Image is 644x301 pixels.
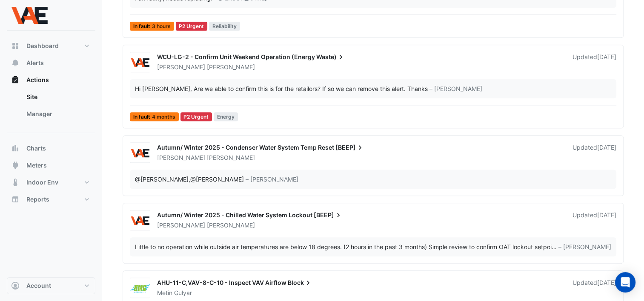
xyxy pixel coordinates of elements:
span: Block [288,278,312,287]
div: Updated [572,143,616,162]
div: Hi [PERSON_NAME], Are we able to confirm this is for the retailors? If so we can remove this aler... [135,84,428,93]
app-icon: Meters [11,161,20,170]
span: Account [26,281,51,290]
div: … [135,242,611,251]
div: , [135,175,244,184]
app-icon: Indoor Env [11,178,20,187]
span: Alerts [26,59,44,67]
span: In fault [130,112,179,121]
button: Charts [7,140,95,157]
span: Autumn/ Winter 2025 - Chilled Water System Lockout [157,211,312,219]
app-icon: Dashboard [11,42,20,50]
span: WCU-LG-2 - Confirm Unit Weekend Operation (Energy [157,53,315,60]
span: [PERSON_NAME] [157,154,205,161]
span: Fri 13-Jun-2025 10:57 AEST [597,211,616,219]
app-icon: Actions [11,76,20,84]
div: Updated [572,53,616,71]
span: [PERSON_NAME] [157,221,205,229]
span: Reliability [209,22,240,31]
app-icon: Reports [11,195,20,204]
span: marc.deszell@cbre.com [CBRE ARA] [135,176,189,183]
span: Waste) [316,53,345,61]
span: Indoor Env [26,178,58,187]
span: Autumn/ Winter 2025 - Condenser Water System Temp Reset [157,144,334,151]
span: AHU-11-C,VAV-8-C-10 - Inspect VAV Airflow [157,279,286,286]
span: 3 hours [152,24,171,29]
img: Company Logo [10,7,49,24]
span: [PERSON_NAME] [207,153,255,162]
span: Energy [214,112,238,121]
img: VAE Group [130,149,150,157]
button: Reports [7,191,95,208]
span: Charts [26,144,46,153]
span: – [PERSON_NAME] [558,242,611,251]
span: 4 months [152,114,175,119]
span: wnolan@vaegroup.com.au [VAE Group] [190,176,244,183]
div: Little to no operation while outside air temperatures are below 18 degrees. (2 hours in the past ... [135,242,552,251]
span: Dashboard [26,42,59,50]
span: – [PERSON_NAME] [246,175,298,184]
img: BMG Air Conditioning [130,284,150,292]
span: Metin [157,289,172,296]
span: Meters [26,161,47,170]
span: Mon 24-Mar-2025 12:56 AEDT [597,53,616,60]
span: Tue 24-Jun-2025 13:24 AEST [597,144,616,151]
button: Alerts [7,54,95,71]
a: Manager [20,105,95,122]
span: Reports [26,195,49,204]
span: Gulyar [174,289,192,297]
div: P2 Urgent [176,22,208,31]
app-icon: Alerts [11,59,20,67]
span: [BEEP] [314,211,343,219]
span: In fault [130,22,174,31]
div: Updated [572,211,616,230]
button: Actions [7,71,95,88]
span: [BEEP] [335,143,364,152]
div: Updated [572,278,616,297]
span: [PERSON_NAME] [157,63,205,71]
div: Open Intercom Messenger [615,272,635,292]
button: Dashboard [7,37,95,54]
button: Account [7,277,95,294]
img: VAE Group [130,216,150,225]
div: P2 Urgent [180,112,212,121]
span: Tue 06-May-2025 11:07 AEST [597,279,616,286]
button: Meters [7,157,95,174]
span: Actions [26,76,49,84]
app-icon: Charts [11,144,20,153]
a: Site [20,88,95,105]
span: [PERSON_NAME] [207,63,255,71]
img: VAE Group [130,58,150,67]
div: Actions [7,88,95,126]
span: [PERSON_NAME] [207,221,255,230]
button: Indoor Env [7,174,95,191]
span: – [PERSON_NAME] [429,84,482,93]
